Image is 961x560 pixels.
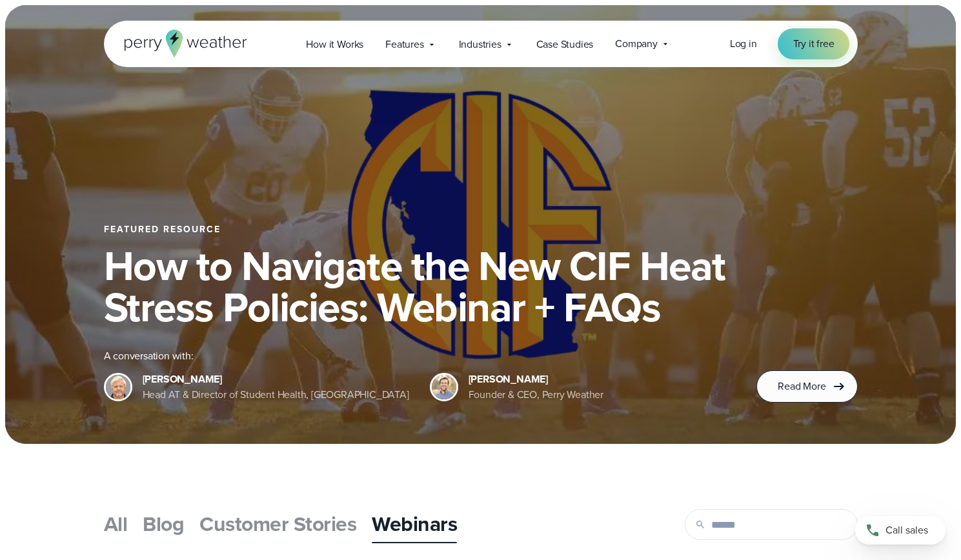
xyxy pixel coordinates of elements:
[756,370,857,403] a: Read More
[778,379,825,394] span: Read More
[372,506,457,542] a: Webinars
[104,508,128,539] span: All
[104,225,858,235] div: Featured Resource
[525,31,605,57] a: Case Studies
[730,36,757,52] a: Log in
[793,36,835,52] span: Try it free
[469,372,603,387] div: [PERSON_NAME]
[199,508,356,539] span: Customer Stories
[104,506,128,542] a: All
[306,37,363,52] span: How it Works
[143,372,409,387] div: [PERSON_NAME]
[143,387,409,403] div: Head AT & Director of Student Health, [GEOGRAPHIC_DATA]
[536,37,594,52] span: Case Studies
[459,37,501,52] span: Industries
[143,508,184,539] span: Blog
[615,36,658,52] span: Company
[469,387,603,403] div: Founder & CEO, Perry Weather
[778,28,850,59] a: Try it free
[199,506,356,542] a: Customer Stories
[385,37,423,52] span: Features
[730,36,757,51] span: Log in
[855,516,946,545] a: Call sales
[885,523,928,538] span: Call sales
[432,375,456,399] img: Colin Perry, CEO of Perry Weather
[372,508,457,539] span: Webinars
[295,31,374,57] a: How it Works
[104,348,736,364] div: A conversation with:
[104,245,858,328] h1: How to Navigate the New CIF Heat Stress Policies: Webinar + FAQs
[143,506,184,542] a: Blog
